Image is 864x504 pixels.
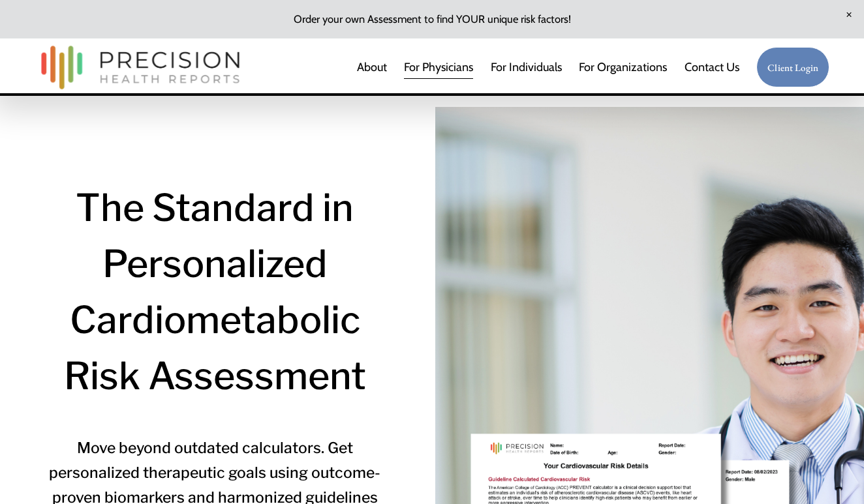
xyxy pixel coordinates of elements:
[491,54,562,80] a: For Individuals
[685,54,739,80] a: Contact Us
[756,47,829,88] a: Client Login
[579,55,667,79] span: For Organizations
[404,54,473,80] a: For Physicians
[579,54,667,80] a: folder dropdown
[35,180,395,405] h1: The Standard in Personalized Cardiometabolic Risk Assessment
[35,40,246,95] img: Precision Health Reports
[357,54,387,80] a: About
